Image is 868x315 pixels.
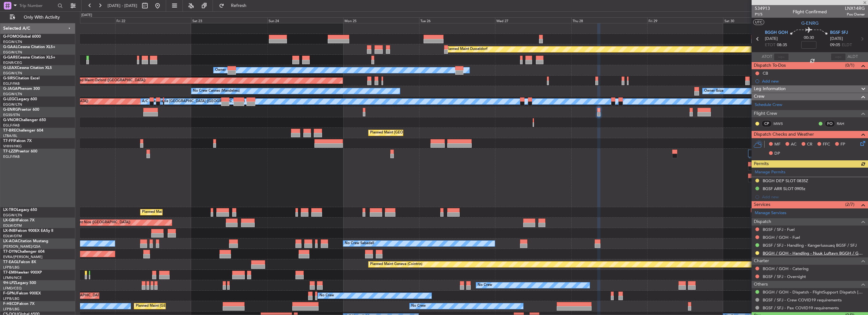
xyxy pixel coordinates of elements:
[3,71,22,76] a: EGGW/LTN
[823,141,830,148] span: FFC
[3,239,18,243] span: LX-AOA
[755,210,786,216] a: Manage Services
[7,12,69,22] button: Only With Activity
[571,17,647,23] div: Thu 28
[774,141,780,148] span: MF
[754,201,770,208] span: Services
[842,42,852,48] span: ELDT
[3,302,34,306] a: F-HECDFalcon 7X
[3,302,17,306] span: F-HECD
[3,150,37,153] a: T7-LZZIPraetor 600
[3,219,17,222] span: LX-GBH
[763,235,800,240] a: BGGH / GOH - Fuel
[763,305,839,311] a: BGSF / SFJ - Pax COVID19 requirements
[845,5,865,12] span: LNX14RG
[754,131,814,138] span: Dispatch Checks and Weather
[765,42,775,48] span: ETOT
[3,271,15,275] span: T7-EMI
[830,30,848,36] span: BGSF SFJ
[3,118,19,122] span: G-VNOR
[3,97,37,101] a: G-LEGCLegacy 600
[3,45,55,49] a: G-GAALCessna Citation XLS+
[3,129,43,133] a: T7-BREChallenger 604
[763,289,865,295] a: BGGH / GOH - Dispatch - FlightSupport Dispatch [GEOGRAPHIC_DATA]
[830,42,840,48] span: 09:05
[115,17,191,23] div: Fri 22
[3,255,42,259] a: EVRA/[PERSON_NAME]
[3,108,39,112] a: G-ENRGPraetor 600
[791,141,797,148] span: AC
[345,239,374,248] div: No Crew Sabadell
[3,113,20,117] a: EGSS/STN
[807,141,812,148] span: CR
[19,1,56,10] input: Trip Number
[847,54,858,60] span: ALDT
[446,45,487,54] div: Planned Maint Dusseldorf
[3,45,18,49] span: G-GAAL
[343,17,419,23] div: Mon 25
[3,208,37,212] a: LX-TROLegacy 650
[3,229,15,233] span: LX-INB
[845,62,854,69] span: (0/1)
[3,97,17,101] span: G-LEGC
[193,86,240,96] div: No Crew Cannes (Mandelieu)
[763,243,857,248] a: BGSF / SFJ - Handling - Kangerlussuaq BGSF / SFJ
[763,71,768,76] div: CB
[3,307,20,312] a: LFPB/LBG
[3,139,32,143] a: T7-FFIFalcon 7X
[3,281,36,285] a: 9H-LPZLegacy 500
[704,86,723,96] div: Owner Ibiza
[3,286,22,291] a: LFMD/CEQ
[419,17,495,23] div: Tue 26
[319,291,334,300] div: No Crew
[763,297,842,303] a: BGSF / SFJ - Crew COVID19 requirements
[216,1,254,11] button: Refresh
[66,76,146,85] div: Unplanned Maint Oxford ([GEOGRAPHIC_DATA])
[793,9,827,15] div: Flight Confirmed
[3,40,22,44] a: EGGW/LTN
[763,274,806,279] a: BGSF / SFJ - Overnight
[3,292,41,295] a: F-GPNJFalcon 900EX
[773,121,788,127] a: MWS
[804,35,814,41] span: 00:30
[3,239,48,243] a: LX-AOACitation Mustang
[754,62,786,69] span: Dispatch To-Dos
[3,144,22,149] a: VHHH/HKG
[845,201,854,208] span: (2/7)
[16,15,67,20] span: Only With Activity
[3,50,22,55] a: EGGW/LTN
[3,87,40,91] a: G-JAGAPhenom 300
[3,234,22,238] a: EDLW/DTM
[3,139,14,143] span: T7-FFI
[3,219,34,222] a: LX-GBHFalcon 7X
[755,12,770,17] span: P1/5
[763,250,865,256] a: BGGH / GOH - Handling - Nuuk Luftavn BGGH / GOH
[370,128,470,138] div: Planned Maint [GEOGRAPHIC_DATA] ([GEOGRAPHIC_DATA])
[3,229,53,233] a: LX-INBFalcon 900EX EASy II
[3,265,20,270] a: LFPB/LBG
[142,207,242,217] div: Planned Maint [GEOGRAPHIC_DATA] ([GEOGRAPHIC_DATA])
[3,66,52,70] a: G-LEAXCessna Citation XLS
[3,108,18,112] span: G-ENRG
[774,151,780,157] span: DP
[3,133,17,138] a: LTBA/ISL
[3,281,16,285] span: 9H-LPZ
[3,292,17,295] span: F-GPNJ
[3,56,18,59] span: G-GARE
[370,260,422,269] div: Planned Maint Geneva (Cointrin)
[755,102,782,108] a: Schedule Crew
[765,36,778,42] span: [DATE]
[754,218,771,225] span: Dispatch
[3,260,36,264] a: T7-EAGLFalcon 8X
[142,97,245,106] div: A/C Unavailable [GEOGRAPHIC_DATA] ([GEOGRAPHIC_DATA])
[81,13,92,18] div: [DATE]
[226,3,252,8] span: Refresh
[495,17,571,23] div: Wed 27
[3,92,22,96] a: EGGW/LTN
[3,208,17,212] span: LX-TRO
[837,121,851,127] a: RAH
[754,93,765,100] span: Crew
[3,213,22,218] a: EGGW/LTN
[215,65,226,75] div: Owner
[3,60,22,65] a: EGNR/CEG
